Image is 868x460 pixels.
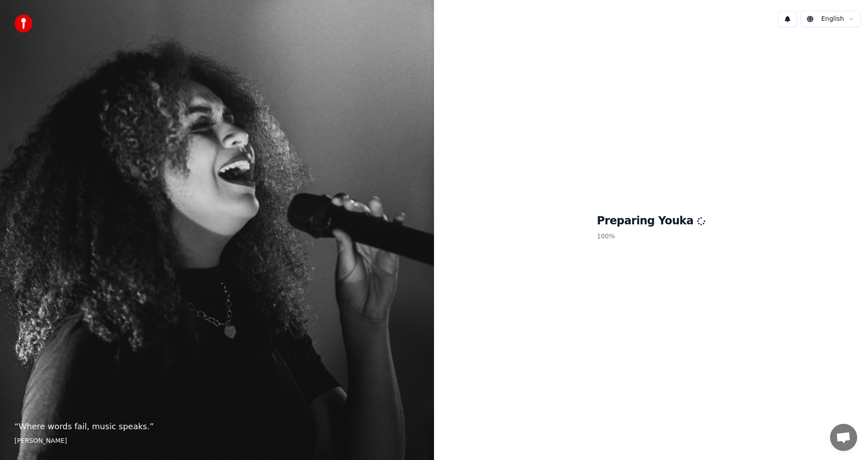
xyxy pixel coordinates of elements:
[14,14,33,33] img: youka
[597,214,705,228] h1: Preparing Youka
[14,436,420,446] footer: [PERSON_NAME]
[830,424,857,451] a: Open chat
[14,420,420,433] p: “ Where words fail, music speaks. ”
[597,228,705,245] p: 100 %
